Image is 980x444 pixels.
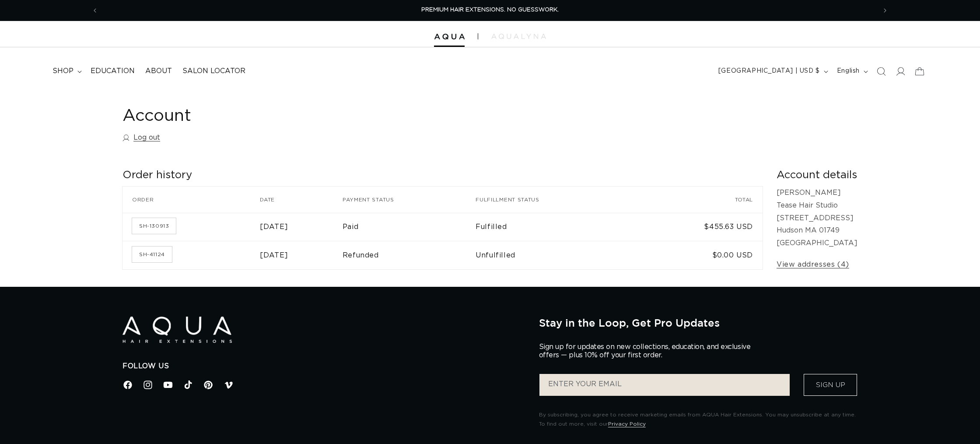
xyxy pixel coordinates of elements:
[832,63,871,80] button: English
[635,241,763,269] td: $0.00 USD
[635,213,763,241] td: $455.63 USD
[777,258,849,271] a: View addresses (4)
[343,213,476,241] td: Paid
[85,2,105,19] button: Previous announcement
[122,169,763,182] h2: Order history
[421,7,559,13] span: PREMIUM HAIR EXTENSIONS. NO GUESSWORK.
[182,67,245,76] span: Salon Locator
[177,61,251,81] a: Salon Locator
[260,223,288,230] time: [DATE]
[122,131,160,144] a: Log out
[47,61,85,81] summary: shop
[539,343,758,359] p: Sign up for updates on new collections, education, and exclusive offers — plus 10% off your first...
[718,67,820,76] span: [GEOGRAPHIC_DATA] | USD $
[260,252,288,259] time: [DATE]
[476,241,635,269] td: Unfulfilled
[343,187,476,213] th: Payment status
[539,374,790,396] input: ENTER YOUR EMAIL
[343,241,476,269] td: Refunded
[260,187,343,213] th: Date
[122,106,857,127] h1: Account
[476,187,635,213] th: Fulfillment status
[875,2,895,19] button: Next announcement
[91,67,135,76] span: Education
[539,410,857,429] p: By subscribing, you agree to receive marketing emails from AQUA Hair Extensions. You may unsubscr...
[145,67,172,76] span: About
[140,61,177,81] a: About
[122,317,232,343] img: Aqua Hair Extensions
[539,317,857,329] h2: Stay in the Loop, Get Pro Updates
[491,34,546,39] img: aqualyna.com
[52,67,73,76] span: shop
[132,218,176,234] a: Order number SH-130913
[804,374,857,396] button: Sign Up
[122,187,260,213] th: Order
[122,362,526,371] h2: Follow Us
[476,213,635,241] td: Fulfilled
[713,63,832,80] button: [GEOGRAPHIC_DATA] | USD $
[777,187,857,250] p: [PERSON_NAME] Tease Hair Studio [STREET_ADDRESS] Hudson MA 01749 [GEOGRAPHIC_DATA]
[837,67,860,76] span: English
[635,187,763,213] th: Total
[777,169,857,182] h2: Account details
[434,34,465,40] img: Aqua Hair Extensions
[85,61,140,81] a: Education
[608,421,646,426] a: Privacy Policy
[132,247,172,262] a: Order number SH-41124
[871,62,891,81] summary: Search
